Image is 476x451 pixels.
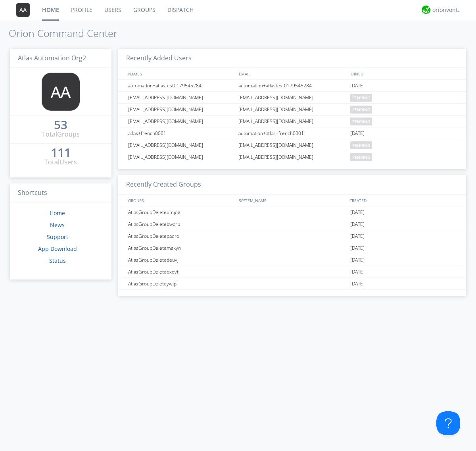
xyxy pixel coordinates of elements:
a: Status [49,257,66,264]
span: Atlas Automation Org2 [18,54,86,62]
div: atlas+french0001 [126,127,236,139]
span: [DATE] [350,230,365,242]
span: [DATE] [350,206,365,218]
span: [DATE] [350,266,365,278]
a: 53 [54,121,67,130]
div: [EMAIL_ADDRESS][DOMAIN_NAME] [126,104,236,115]
h3: Recently Created Groups [118,175,466,195]
div: AtlasGroupDeletebwarb [126,218,236,230]
iframe: Toggle Customer Support [436,411,460,435]
img: 373638.png [42,73,80,111]
span: [DATE] [350,242,365,254]
div: automation+atlas+french0001 [236,127,348,139]
img: 373638.png [16,3,30,17]
div: 111 [51,148,71,156]
span: pending [350,141,372,149]
div: AtlasGroupDeletemskyn [126,242,236,254]
div: EMAIL [237,68,347,79]
a: App Download [38,245,77,252]
a: AtlasGroupDeletebwarb[DATE] [118,218,466,230]
span: pending [350,106,372,114]
div: [EMAIL_ADDRESS][DOMAIN_NAME] [236,116,348,127]
a: AtlasGroupDeletepaqro[DATE] [118,230,466,242]
div: AtlasGroupDeleteoxdvt [126,266,236,278]
div: [EMAIL_ADDRESS][DOMAIN_NAME] [126,139,236,151]
span: pending [350,94,372,102]
a: AtlasGroupDeleteumjqg[DATE] [118,206,466,218]
span: [DATE] [350,278,365,290]
img: 29d36aed6fa347d5a1537e7736e6aa13 [422,6,430,14]
div: [EMAIL_ADDRESS][DOMAIN_NAME] [236,92,348,103]
span: pending [350,118,372,125]
div: AtlasGroupDeletedeuvj [126,254,236,266]
a: AtlasGroupDeletedeuvj[DATE] [118,254,466,266]
div: [EMAIL_ADDRESS][DOMAIN_NAME] [126,116,236,127]
a: [EMAIL_ADDRESS][DOMAIN_NAME][EMAIL_ADDRESS][DOMAIN_NAME]pending [118,151,466,163]
h3: Recently Added Users [118,49,466,68]
div: [EMAIL_ADDRESS][DOMAIN_NAME] [236,139,348,151]
div: GROUPS [126,195,235,206]
a: atlas+french0001automation+atlas+french0001[DATE] [118,127,466,139]
a: [EMAIL_ADDRESS][DOMAIN_NAME][EMAIL_ADDRESS][DOMAIN_NAME]pending [118,92,466,104]
a: 111 [51,148,71,158]
a: News [50,221,65,229]
div: [EMAIL_ADDRESS][DOMAIN_NAME] [126,92,236,103]
div: Total Users [44,158,77,167]
a: [EMAIL_ADDRESS][DOMAIN_NAME][EMAIL_ADDRESS][DOMAIN_NAME]pending [118,139,466,151]
h3: Shortcuts [10,183,111,203]
span: [DATE] [350,254,365,266]
a: [EMAIL_ADDRESS][DOMAIN_NAME][EMAIL_ADDRESS][DOMAIN_NAME]pending [118,104,466,116]
div: automation+atlastest0179545284 [236,80,348,91]
div: AtlasGroupDeleteumjqg [126,206,236,218]
div: AtlasGroupDeletepaqro [126,230,236,242]
div: AtlasGroupDeleteywlpi [126,278,236,289]
a: AtlasGroupDeletemskyn[DATE] [118,242,466,254]
span: pending [350,153,372,161]
a: Support [47,233,68,241]
a: AtlasGroupDeleteoxdvt[DATE] [118,266,466,278]
div: [EMAIL_ADDRESS][DOMAIN_NAME] [126,151,236,163]
a: Home [50,209,65,217]
div: Total Groups [42,130,80,139]
a: automation+atlastest0179545284automation+atlastest0179545284[DATE] [118,80,466,92]
div: NAMES [126,68,235,79]
div: SYSTEM_NAME [237,195,347,206]
div: CREATED [347,195,459,206]
a: [EMAIL_ADDRESS][DOMAIN_NAME][EMAIL_ADDRESS][DOMAIN_NAME]pending [118,116,466,127]
span: [DATE] [350,127,365,139]
span: [DATE] [350,218,365,230]
div: [EMAIL_ADDRESS][DOMAIN_NAME] [236,104,348,115]
div: 53 [54,121,67,129]
div: JOINED [347,68,459,79]
span: [DATE] [350,80,365,92]
div: [EMAIL_ADDRESS][DOMAIN_NAME] [236,151,348,163]
div: automation+atlastest0179545284 [126,80,236,91]
a: AtlasGroupDeleteywlpi[DATE] [118,278,466,290]
div: orionvontas+atlas+automation+org2 [432,6,462,14]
